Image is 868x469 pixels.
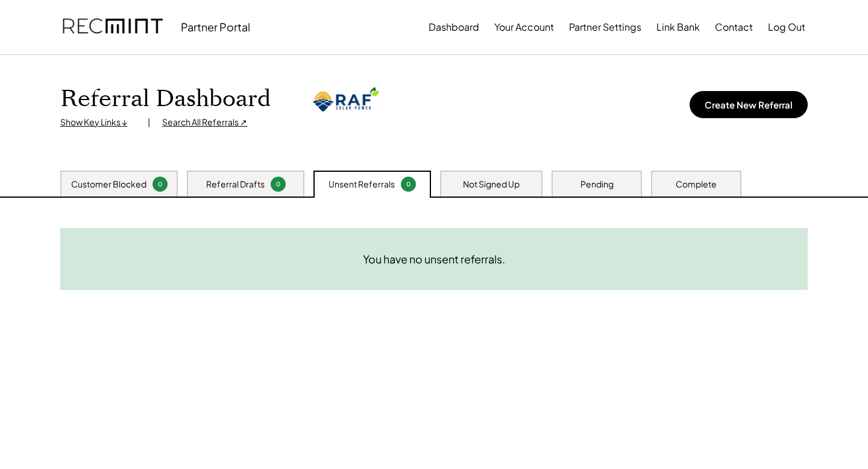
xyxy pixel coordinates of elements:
[60,85,271,113] h1: Referral Dashboard
[363,252,505,266] div: You have no unsent referrals.
[181,20,250,34] div: Partner Portal
[154,180,166,189] div: 0
[690,91,808,118] button: Create New Referral
[580,178,614,190] div: Pending
[403,180,414,189] div: 0
[463,178,520,190] div: Not Signed Up
[715,15,753,39] button: Contact
[676,178,717,190] div: Complete
[329,178,395,190] div: Unsent Referrals
[63,7,163,48] img: recmint-logotype%403x.png
[569,15,641,39] button: Partner Settings
[60,116,136,128] div: Show Key Links ↓
[148,116,150,128] div: |
[768,15,805,39] button: Log Out
[162,116,247,128] div: Search All Referrals ↗
[313,87,379,112] img: logo_6eb852b82adf15e04ca471819532e9af_2x.png
[206,178,265,190] div: Referral Drafts
[71,178,146,190] div: Customer Blocked
[429,15,479,39] button: Dashboard
[494,15,554,39] button: Your Account
[656,15,700,39] button: Link Bank
[272,180,284,189] div: 0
